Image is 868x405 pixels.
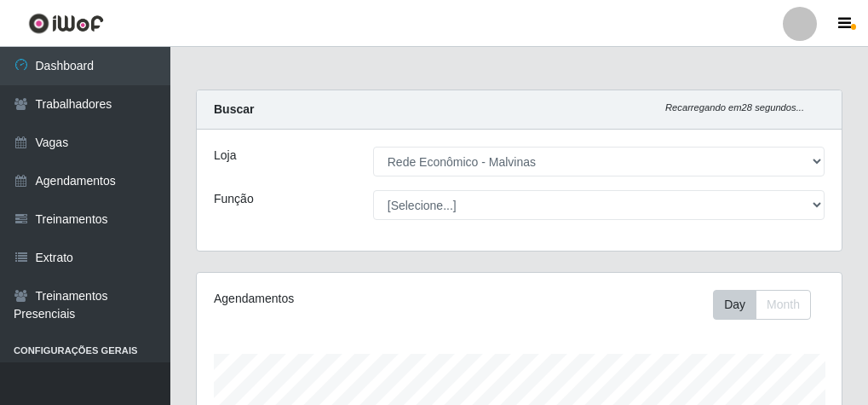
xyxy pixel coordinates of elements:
button: Month [756,290,811,320]
strong: Buscar [214,102,254,116]
button: Day [713,290,756,320]
div: Toolbar with button groups [713,290,825,320]
div: First group [713,290,811,320]
label: Loja [214,147,236,165]
div: Agendamentos [214,290,453,308]
i: Recarregando em 28 segundos... [665,102,804,113]
img: CoreUI Logo [28,13,104,34]
label: Função [214,190,254,208]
